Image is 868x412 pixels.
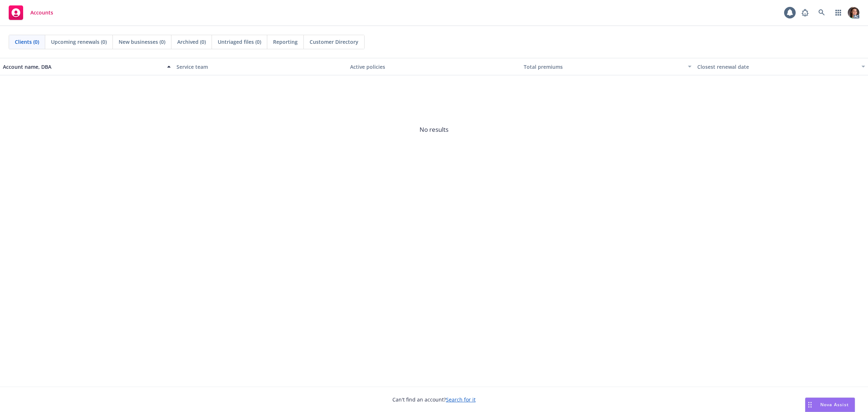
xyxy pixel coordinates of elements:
div: Closest renewal date [697,63,857,71]
a: Search [814,5,829,20]
button: Active policies [347,58,521,75]
span: Customer Directory [310,38,358,46]
span: New businesses (0) [119,38,165,46]
a: Search for it [446,396,476,403]
img: photo [848,7,859,18]
span: Archived (0) [177,38,206,46]
span: Untriaged files (0) [218,38,261,46]
div: Service team [176,63,344,71]
a: Report a Bug [798,5,812,20]
a: Switch app [831,5,846,20]
button: Nova Assist [805,398,855,412]
span: Clients (0) [15,38,39,46]
span: Upcoming renewals (0) [51,38,107,46]
div: Drag to move [805,398,814,412]
div: Account name, DBA [3,63,163,71]
span: Nova Assist [820,402,849,408]
span: Reporting [273,38,298,46]
button: Closest renewal date [694,58,868,75]
div: Total premiums [524,63,684,71]
button: Service team [174,58,347,75]
button: Total premiums [521,58,694,75]
span: Accounts [30,10,53,16]
a: Accounts [6,3,56,23]
div: Active policies [350,63,518,71]
span: Can't find an account? [392,396,476,403]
